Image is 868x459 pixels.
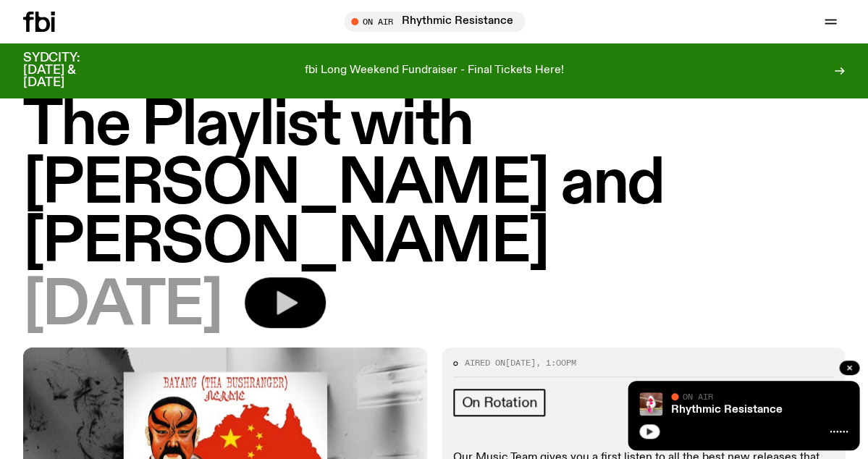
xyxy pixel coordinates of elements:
[23,97,845,273] h1: The Playlist with [PERSON_NAME] and [PERSON_NAME]
[683,392,713,401] span: On Air
[639,392,662,416] img: Attu crouches on gravel in front of a brown wall. They are wearing a white fur coat with a hood, ...
[344,12,525,32] button: On AirRhythmic Resistance
[536,357,576,369] span: , 1:00pm
[23,52,116,89] h3: SYDCITY: [DATE] & [DATE]
[671,404,782,416] a: Rhythmic Resistance
[305,64,564,77] p: fbi Long Weekend Fundraiser - Final Tickets Here!
[505,357,536,369] span: [DATE]
[462,395,537,410] span: On Rotation
[453,389,546,416] a: On Rotation
[23,277,222,336] span: [DATE]
[465,357,505,369] span: Aired on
